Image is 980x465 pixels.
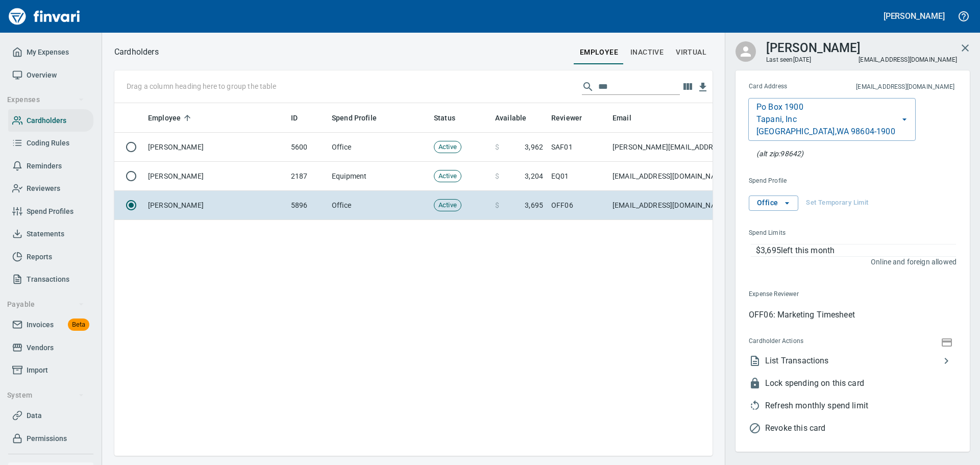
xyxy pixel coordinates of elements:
span: Lock spending on this card [765,377,957,389]
span: Import [27,364,48,377]
p: OFF06: Marketing Timesheet [749,309,957,321]
button: Po Box 1900Tapani, Inc[GEOGRAPHIC_DATA],WA 98604-1900 [748,98,916,141]
span: Employee [148,112,194,124]
span: virtual [676,46,706,59]
a: Coding Rules [8,132,93,155]
span: Set Temporary Limit [806,197,868,209]
button: Show Card Number [939,335,954,349]
a: Overview [8,64,93,87]
time: [DATE] [793,56,812,63]
td: [EMAIL_ADDRESS][DOMAIN_NAME] [608,162,751,191]
span: Reviewers [27,182,60,195]
span: System [7,389,84,402]
a: Permissions [8,427,93,450]
span: Last seen [766,55,812,65]
span: Cardholder Actions [749,336,871,347]
span: Active [434,201,461,210]
span: Status [434,112,469,124]
td: 5600 [287,133,328,162]
span: $ [495,171,499,181]
a: Vendors [8,336,93,359]
span: Reviewer [551,112,595,124]
span: Spend Profile [332,112,390,124]
span: Status [434,112,455,124]
button: Choose columns to display [680,79,695,94]
span: 3,962 [525,142,543,152]
span: [EMAIL_ADDRESS][DOMAIN_NAME] [857,55,958,64]
button: Download Table [695,80,710,95]
span: List Transactions [765,355,940,367]
p: At the pump (or any AVS check), this zip will also be accepted [756,149,803,159]
span: Available [495,112,540,124]
span: My Expenses [27,46,69,59]
span: 3,204 [525,171,543,181]
button: System [3,386,88,405]
span: Coding Rules [27,137,69,150]
a: Reminders [8,155,93,178]
a: Reviewers [8,177,93,200]
span: ID [291,112,298,124]
span: Expense Reviewer [749,289,876,300]
span: Reminders [27,160,62,173]
span: Permissions [27,432,67,445]
span: 3,695 [525,200,543,210]
span: Spend Limits [749,228,870,238]
td: [PERSON_NAME] [144,133,287,162]
a: Transactions [8,268,93,291]
span: Available [495,112,526,124]
button: Set Temporary Limit [803,195,871,211]
a: Import [8,359,93,382]
span: Refresh monthly spend limit [765,400,957,412]
span: Active [434,142,461,152]
button: Payable [3,295,88,314]
td: SAF01 [547,133,608,162]
p: $3,695 left this month [756,244,956,257]
td: [PERSON_NAME] [144,162,287,191]
span: Reviewer [551,112,582,124]
button: Office [749,195,798,211]
span: Beta [68,319,89,331]
a: Data [8,404,93,427]
span: Office [757,197,790,209]
p: [GEOGRAPHIC_DATA] , WA 98604-1900 [756,126,895,138]
span: Expenses [7,93,84,106]
span: Cardholders [27,114,66,127]
span: Active [434,172,461,181]
p: Po Box 1900 [756,101,803,113]
td: Office [328,133,430,162]
span: Spend Profile [749,176,871,186]
span: Overview [27,69,57,82]
button: Expenses [3,90,88,109]
li: This will allow the the cardholder to use their full spend limit again [741,395,957,417]
span: Statements [27,228,64,240]
td: [PERSON_NAME][EMAIL_ADDRESS][DOMAIN_NAME] [608,133,751,162]
p: Tapani, Inc [756,113,797,126]
td: OFF06 [547,191,608,220]
button: [PERSON_NAME] [881,8,947,24]
span: Transactions [27,273,69,286]
span: $ [495,200,499,210]
h3: [PERSON_NAME] [766,38,861,55]
button: Close cardholder [953,36,977,60]
span: Employee [148,112,181,124]
p: Online and foreign allowed [741,257,957,267]
img: Finvari [6,4,83,29]
td: Equipment [328,162,430,191]
td: Office [328,191,430,220]
span: employee [580,46,618,59]
span: Reports [27,251,52,263]
span: Revoke this card [765,422,957,434]
a: InvoicesBeta [8,313,93,336]
a: Reports [8,246,93,268]
p: Drag a column heading here to group the table [127,81,276,91]
span: Email [612,112,645,124]
span: ID [291,112,311,124]
span: Payable [7,298,84,311]
td: 2187 [287,162,328,191]
span: Spend Profiles [27,205,73,218]
p: Cardholders [114,46,159,58]
a: My Expenses [8,41,93,64]
span: Spend Profile [332,112,377,124]
span: $ [495,142,499,152]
